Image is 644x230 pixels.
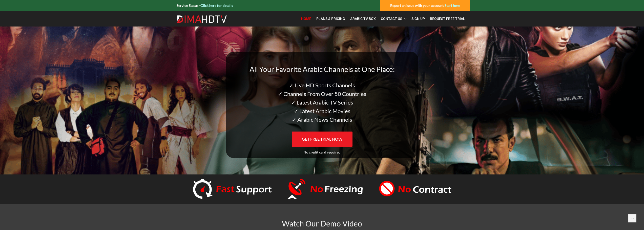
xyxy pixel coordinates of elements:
[177,15,227,23] img: Dima HDTV
[378,14,409,24] a: Contact Us
[303,150,341,154] span: No credit card required
[390,3,460,8] strong: Report an issue with your account:
[427,14,468,24] a: Request Free Trial
[430,17,465,21] span: Request Free Trial
[314,14,348,24] a: Plans & Pricing
[291,99,353,106] span: ✓ Latest Arabic TV Series
[348,14,378,24] a: Arabic TV Box
[301,17,311,21] span: Home
[445,3,460,8] a: Start here
[294,108,350,114] span: ✓ Latest Arabic Movies
[302,137,342,141] span: GET FREE TRIAL NOW
[350,17,376,21] span: Arabic TV Box
[409,14,427,24] a: Sign Up
[289,82,355,89] span: ✓ Live HD Sports Channels
[250,65,395,73] span: All Your Favorite Arabic Channels at One Place:
[292,116,352,123] span: ✓ Arabic News Channels
[292,132,352,147] a: GET FREE TRIAL NOW
[282,219,362,228] span: Watch Our Demo Video
[200,3,233,8] a: Click here for details
[278,90,366,97] span: ✓ Channels From Over 50 Countries
[411,17,425,21] span: Sign Up
[628,214,636,222] a: Back to top
[381,17,402,21] span: Contact Us
[299,14,314,24] a: Home
[177,3,233,8] strong: Service Status -
[316,17,345,21] span: Plans & Pricing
